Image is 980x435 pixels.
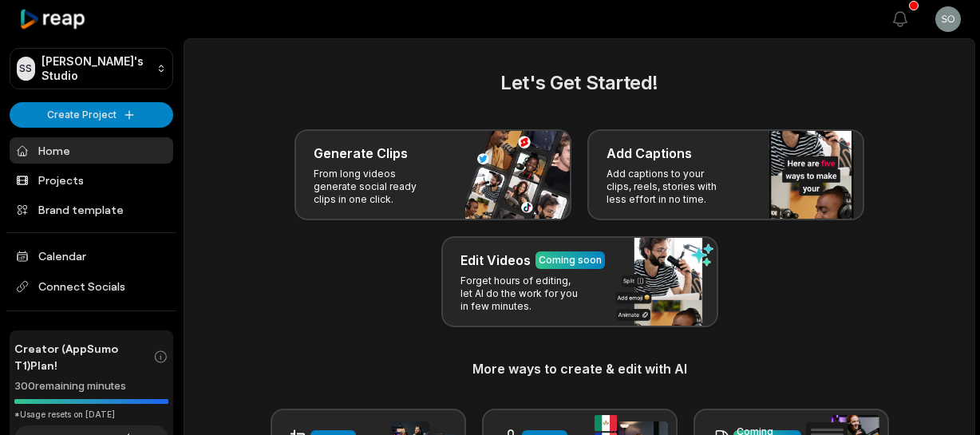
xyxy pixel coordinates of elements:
span: Connect Socials [10,272,173,301]
a: Brand template [10,196,173,223]
p: Add captions to your clips, reels, stories with less effort in no time. [607,168,730,206]
p: From long videos generate social ready clips in one click. [314,168,437,206]
div: *Usage resets on [DATE] [14,409,168,421]
p: Forget hours of editing, let AI do the work for you in few minutes. [460,275,584,313]
h3: Generate Clips [314,144,408,163]
h2: Let's Get Started! [204,69,955,97]
div: 300 remaining minutes [14,378,168,394]
button: Create Project [10,102,173,128]
a: Calendar [10,243,173,269]
p: [PERSON_NAME]'s Studio [41,54,150,83]
h3: More ways to create & edit with AI [204,359,955,378]
h3: Add Captions [607,144,692,163]
a: Projects [10,167,173,193]
a: Home [10,137,173,164]
span: Creator (AppSumo T1) Plan! [14,340,153,374]
div: SS [17,57,35,81]
div: Coming soon [539,253,602,267]
h3: Edit Videos [460,251,531,270]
